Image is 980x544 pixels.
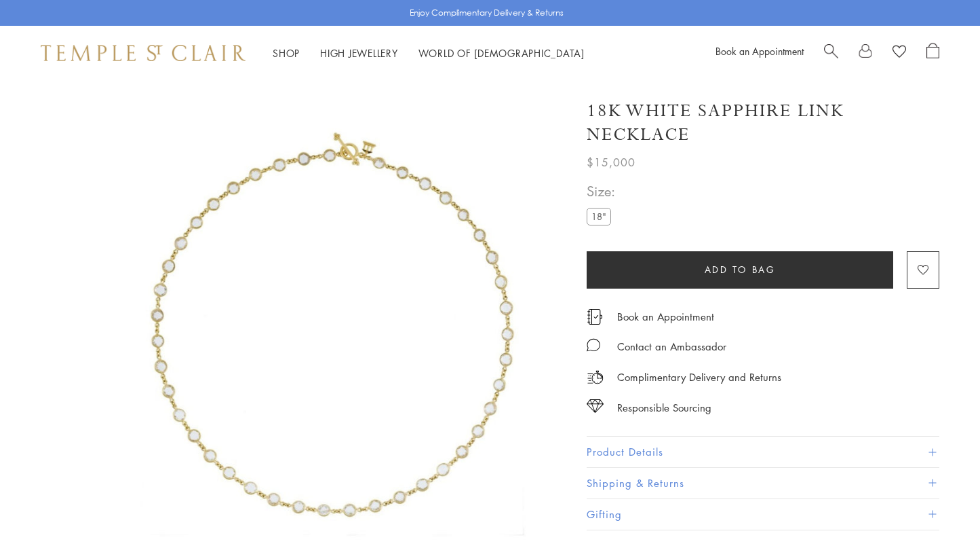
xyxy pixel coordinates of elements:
[410,6,564,20] p: Enjoy Complimentary Delivery & Returns
[587,437,939,467] button: Product Details
[587,251,893,289] button: Add to bag
[587,468,939,498] button: Shipping & Returns
[418,46,585,60] a: World of [DEMOGRAPHIC_DATA]World of [DEMOGRAPHIC_DATA]
[716,44,804,58] a: Book an Appointment
[587,180,616,202] span: Size:
[587,499,939,530] button: Gifting
[587,369,604,386] img: icon_delivery.svg
[41,45,246,61] img: Temple St. Clair
[587,153,635,171] span: $15,000
[617,338,726,355] div: Contact an Ambassador
[273,45,585,62] nav: Main navigation
[824,43,838,63] a: Search
[273,46,300,60] a: ShopShop
[617,309,714,324] a: Book an Appointment
[587,338,600,352] img: MessageIcon-01_2.svg
[705,262,776,277] span: Add to bag
[587,309,603,325] img: icon_appointment.svg
[587,208,611,225] label: 18"
[320,46,398,60] a: High JewelleryHigh Jewellery
[912,480,966,530] iframe: Gorgias live chat messenger
[893,43,906,63] a: View Wishlist
[587,99,939,147] h1: 18K White Sapphire Link Necklace
[587,399,604,413] img: icon_sourcing.svg
[926,43,939,63] a: Open Shopping Bag
[617,369,781,386] p: Complimentary Delivery and Returns
[617,399,711,416] div: Responsible Sourcing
